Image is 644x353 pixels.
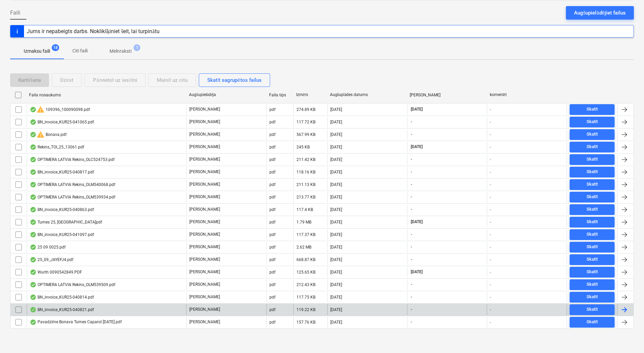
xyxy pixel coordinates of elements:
[30,194,115,200] div: OPTIMERA LATVIA Rekins_OLM539934.pdf
[189,144,220,150] p: [PERSON_NAME]
[269,182,276,187] div: pdf
[296,307,315,312] div: 119.22 KB
[269,170,276,174] div: pdf
[330,170,342,174] div: [DATE]
[410,132,413,137] span: -
[330,120,342,124] div: [DATE]
[30,131,67,139] div: Bonava.pdf
[296,195,315,199] div: 213.77 KB
[30,207,37,212] div: OCR pabeigts
[490,245,491,250] div: -
[570,229,615,240] button: Skatīt
[30,119,37,125] div: OCR pabeigts
[269,157,276,162] div: pdf
[30,207,94,212] div: BN_invoice_KUR25-040863.pdf
[410,93,484,97] div: [PERSON_NAME]
[30,219,102,225] div: Tumes 25, [GEOGRAPHIC_DATA]pdf
[30,132,37,137] div: OCR pabeigts
[570,304,615,315] button: Skatīt
[296,132,315,137] div: 567.99 KB
[587,143,598,151] div: Skatīt
[30,307,94,312] div: BN_invoice_KUR25-040821.pdf
[410,294,413,300] span: -
[330,182,342,187] div: [DATE]
[330,270,342,275] div: [DATE]
[330,157,342,162] div: [DATE]
[570,179,615,190] button: Skatīt
[30,257,73,262] div: 25_09_JAYEFJ4.pdf
[199,73,270,87] button: Skatīt sagrupētos failus
[570,242,615,253] button: Skatīt
[269,145,276,149] div: pdf
[30,169,37,175] div: OCR pabeigts
[410,182,413,187] span: -
[410,157,413,162] span: -
[29,93,184,97] div: Faila nosaukums
[269,195,276,199] div: pdf
[570,154,615,165] button: Skatīt
[587,256,598,263] div: Skatīt
[269,132,276,137] div: pdf
[490,232,491,237] div: -
[30,182,37,187] div: OCR pabeigts
[410,119,413,125] span: -
[189,219,220,225] p: [PERSON_NAME]
[410,207,413,212] span: -
[490,320,491,325] div: -
[490,107,491,112] div: -
[37,131,45,139] span: warning
[296,145,310,149] div: 245 KB
[570,117,615,127] button: Skatīt
[570,254,615,265] button: Skatīt
[30,320,37,325] div: OCR pabeigts
[330,257,342,262] div: [DATE]
[30,320,122,325] div: Pavadzīme Bonava Tumes Caparol [DATE].pdf
[587,231,598,238] div: Skatīt
[269,257,276,262] div: pdf
[37,105,45,114] span: warning
[410,194,413,200] span: -
[570,204,615,215] button: Skatīt
[30,194,37,200] div: OCR pabeigts
[30,269,82,275] div: Wurth 0090542849.PDF
[574,8,626,17] div: Augšupielādējiet failus
[269,307,276,312] div: pdf
[570,279,615,290] button: Skatīt
[30,144,84,150] div: Rekins_TOI_25_13061.pdf
[269,282,276,287] div: pdf
[269,93,291,97] div: Faila tips
[269,270,276,275] div: pdf
[30,244,37,250] div: OCR pabeigts
[189,282,220,287] p: [PERSON_NAME]
[296,182,315,187] div: 211.13 KB
[490,182,491,187] div: -
[269,207,276,212] div: pdf
[490,220,491,225] div: -
[587,206,598,213] div: Skatīt
[330,132,342,137] div: [DATE]
[296,120,315,124] div: 117.72 KB
[189,269,220,275] p: [PERSON_NAME]
[330,320,342,325] div: [DATE]
[330,295,342,300] div: [DATE]
[189,244,220,250] p: [PERSON_NAME]
[189,294,220,300] p: [PERSON_NAME]
[410,107,423,112] span: [DATE]
[410,307,413,312] span: -
[30,269,37,275] div: OCR pabeigts
[296,207,313,212] div: 117.4 KB
[30,295,37,300] div: OCR pabeigts
[587,243,598,251] div: Skatīt
[490,157,491,162] div: -
[30,169,94,175] div: BN_invoice_KUR25-040817.pdf
[296,282,315,287] div: 212.43 KB
[189,207,220,212] p: [PERSON_NAME]
[189,169,220,175] p: [PERSON_NAME]
[587,268,598,276] div: Skatīt
[189,232,220,237] p: [PERSON_NAME]
[296,232,315,237] div: 117.37 KB
[490,270,491,275] div: -
[189,182,220,187] p: [PERSON_NAME]
[330,92,405,97] div: Augšuplādes datums
[189,107,220,112] p: [PERSON_NAME]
